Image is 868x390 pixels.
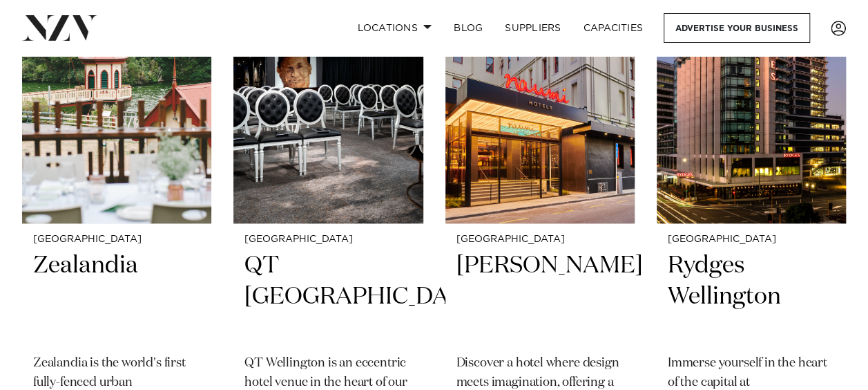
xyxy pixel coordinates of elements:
h2: Rydges Wellington [668,250,835,344]
small: [GEOGRAPHIC_DATA] [33,234,200,245]
small: [GEOGRAPHIC_DATA] [668,234,835,245]
small: [GEOGRAPHIC_DATA] [244,234,412,245]
h2: [PERSON_NAME] [456,250,624,344]
h2: Zealandia [33,250,200,344]
img: nzv-logo.png [22,15,97,40]
small: [GEOGRAPHIC_DATA] [456,234,624,245]
a: Advertise your business [664,13,810,43]
a: Locations [346,13,443,43]
a: BLOG [443,13,494,43]
a: Capacities [572,13,655,43]
a: SUPPLIERS [494,13,572,43]
h2: QT [GEOGRAPHIC_DATA] [244,250,412,344]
